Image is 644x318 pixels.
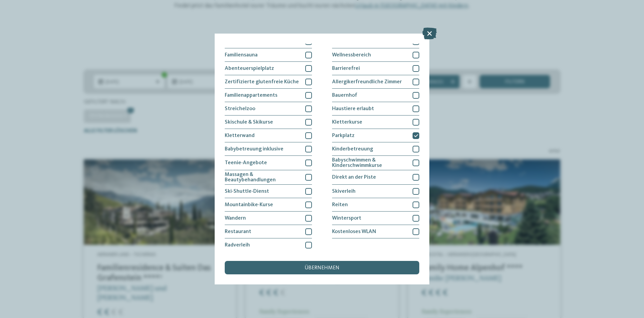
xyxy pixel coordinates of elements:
span: Abenteuerspielplatz [225,66,274,71]
span: Kletterwand [225,133,255,138]
span: Skiverleih [332,189,356,194]
span: Kletterkurse [332,120,362,125]
span: Wintersport [332,216,361,221]
span: Familienappartements [225,93,277,98]
span: Direkt an der Piste [332,175,376,180]
span: Teenie-Angebote [225,160,267,166]
span: Familiensauna [225,52,258,58]
span: Ski-Shuttle-Dienst [225,189,269,194]
span: Kinderbetreuung [332,146,373,152]
span: Babybetreuung inklusive [225,146,283,152]
span: Wandern [225,216,246,221]
span: Wellnessbereich [332,52,371,58]
span: Allergikerfreundliche Zimmer [332,79,402,85]
span: Kostenloses WLAN [332,229,376,234]
span: Streichelzoo [225,106,255,111]
span: Zertifizierte glutenfreie Küche [225,79,299,85]
span: Massagen & Beautybehandlungen [225,172,300,183]
span: übernehmen [305,265,339,271]
span: Restaurant [225,229,251,234]
span: Radverleih [225,242,250,248]
span: Parkplatz [332,133,355,138]
span: Bauernhof [332,93,357,98]
span: Barrierefrei [332,66,360,71]
span: Reiten [332,202,348,208]
span: Babyschwimmen & Kinderschwimmkurse [332,157,408,168]
span: Mountainbike-Kurse [225,202,273,208]
span: Skischule & Skikurse [225,120,273,125]
span: Haustiere erlaubt [332,106,374,111]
